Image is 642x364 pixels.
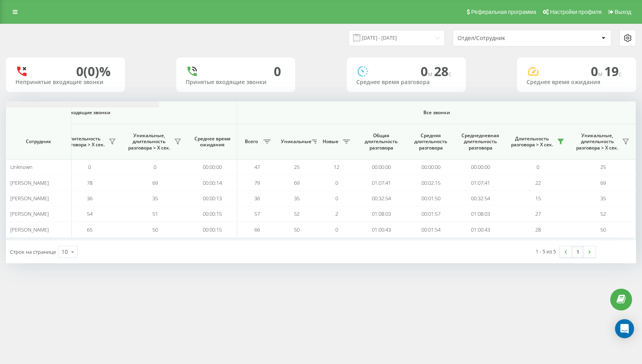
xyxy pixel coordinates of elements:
span: c [448,69,452,78]
span: Среднедневная длительность разговора [461,132,499,151]
span: Средняя длительность разговора [412,132,450,151]
span: 78 [87,179,92,186]
td: 01:00:43 [456,222,505,237]
span: Все звонки [261,109,612,116]
span: Настройки профиля [550,9,602,15]
span: 65 [87,226,92,233]
span: 0 [591,63,604,80]
td: 00:00:15 [188,222,237,237]
span: Всего [241,138,261,145]
span: Общая длительность разговора [362,132,400,151]
span: 25 [600,163,606,171]
div: Непринятые входящие звонки [15,79,115,86]
td: 00:01:54 [406,222,456,237]
td: 00:00:13 [188,191,237,206]
span: Уникальные [281,138,309,145]
span: 35 [600,195,606,202]
span: 79 [254,179,260,186]
span: 0 [335,226,338,233]
span: Реферальная программа [471,9,536,15]
span: 50 [600,226,606,233]
span: Среднее время ожидания [194,136,231,148]
span: [PERSON_NAME] [10,179,49,186]
span: 69 [294,179,300,186]
div: Среднее время ожидания [527,79,627,86]
span: 0 [335,195,338,202]
span: 0 [88,163,91,171]
span: 51 [152,210,158,217]
td: 00:00:00 [456,159,505,175]
span: 28 [434,63,452,80]
td: 00:02:15 [406,175,456,190]
span: 2 [335,210,338,217]
div: Отдел/Сотрудник [457,35,552,42]
span: 69 [152,179,158,186]
span: 27 [535,210,541,217]
td: 01:08:03 [356,206,406,222]
span: 22 [535,179,541,186]
span: 12 [334,163,339,171]
span: 57 [254,210,260,217]
td: 00:01:50 [406,191,456,206]
span: c [619,69,622,78]
span: Сотрудник [13,138,64,145]
span: 66 [254,226,260,233]
span: Уникальные, длительность разговора > Х сек. [126,132,172,151]
td: 00:32:54 [356,191,406,206]
span: Длительность разговора > Х сек. [509,136,555,148]
td: 01:00:43 [356,222,406,237]
span: 52 [294,210,300,217]
span: 28 [535,226,541,233]
td: 01:08:03 [456,206,505,222]
span: 0 [335,179,338,186]
span: 35 [152,195,158,202]
span: [PERSON_NAME] [10,195,49,202]
td: 00:01:57 [406,206,456,222]
div: 1 - 5 из 5 [536,247,556,255]
div: 10 [62,248,68,256]
span: 50 [294,226,300,233]
a: 1 [572,246,584,257]
span: Строк на странице [10,248,56,255]
span: Выход [615,9,631,15]
span: Новые [321,138,340,145]
span: 0 [154,163,156,171]
span: Длительность разговора > Х сек. [61,136,106,148]
span: 19 [604,63,622,80]
span: [PERSON_NAME] [10,226,49,233]
span: 50 [152,226,158,233]
td: 00:00:14 [188,175,237,190]
td: 00:32:54 [456,191,505,206]
span: 25 [294,163,300,171]
div: Принятые входящие звонки [186,79,286,86]
span: 52 [600,210,606,217]
td: 00:00:00 [406,159,456,175]
span: 0 [536,163,539,171]
span: 0 [421,63,434,80]
span: м [598,69,604,78]
span: 54 [87,210,92,217]
td: 01:07:41 [456,175,505,190]
span: 36 [87,195,92,202]
span: 69 [600,179,606,186]
span: Unknown [10,163,33,171]
td: 01:07:41 [356,175,406,190]
div: Среднее время разговора [356,79,456,86]
div: 0 [274,64,281,79]
div: 0 (0)% [76,64,111,79]
td: 00:00:00 [356,159,406,175]
div: Open Intercom Messenger [615,319,634,338]
span: 36 [254,195,260,202]
span: 35 [294,195,300,202]
span: м [428,69,434,78]
td: 00:00:00 [188,159,237,175]
span: 15 [535,195,541,202]
span: 47 [254,163,260,171]
span: Уникальные, длительность разговора > Х сек. [575,132,620,151]
td: 00:00:15 [188,206,237,222]
span: [PERSON_NAME] [10,210,49,217]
